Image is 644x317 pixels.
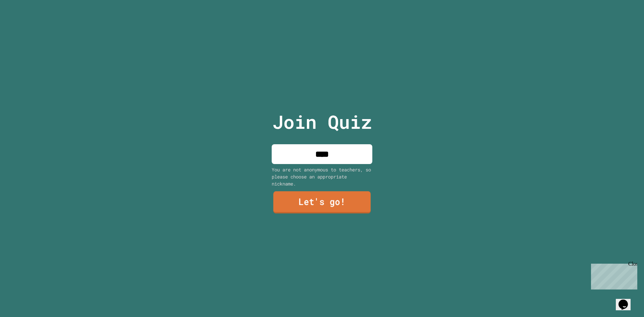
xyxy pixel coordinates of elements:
a: Let's go! [273,191,371,213]
div: Chat with us now!Close [3,3,46,43]
iframe: chat widget [616,290,637,310]
iframe: chat widget [588,261,637,289]
div: You are not anonymous to teachers, so please choose an appropriate nickname. [272,166,372,187]
p: Join Quiz [272,108,372,136]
